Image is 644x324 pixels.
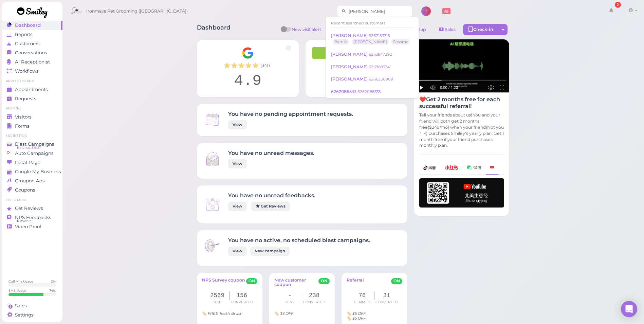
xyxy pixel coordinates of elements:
[2,48,62,57] a: Conversations
[2,176,62,185] a: Groupon Ads
[2,140,62,149] a: Blast Campaigns Balance: $16.37
[2,67,62,76] a: Workflows
[228,150,314,156] h4: You have no unread messages.
[2,94,62,103] a: Requests
[228,237,370,244] h4: You have no active, no scheduled blast campaigns.
[369,52,392,57] small: 6263847292
[15,41,40,47] span: Customers
[350,300,374,305] div: Claimed
[445,165,458,170] img: xhs-786d23addd57f6a2be217d5a65f4ab6b.png
[331,89,357,94] span: 6262086333
[2,213,62,222] a: NPS Feedbacks NPS® 93
[15,32,33,37] span: Reports
[205,291,230,300] div: 2569
[15,150,54,156] span: Auto Campaigns
[331,19,413,28] div: Recent searched customers
[260,62,270,69] span: ( 341 )
[228,120,247,129] a: View
[274,278,318,288] a: New customer coupon
[312,72,401,90] div: 93
[374,291,399,300] div: 31
[229,300,254,305] div: Converted
[2,30,62,39] a: Reports
[434,24,461,35] a: Sales
[15,59,50,65] span: AI Receptionist
[251,202,290,211] a: Get Reviews
[292,26,321,37] span: New visit alert
[280,311,293,316] i: $3 OFF
[2,133,62,138] li: Marketing
[347,278,364,288] a: Referral
[2,185,62,195] a: Coupons
[350,291,374,300] div: 76
[228,247,247,256] a: View
[2,301,62,310] a: Sales
[2,106,62,111] li: Visitors
[352,39,389,44] a: [PERSON_NAME]
[202,311,257,316] div: Coupon title
[15,303,27,309] span: Sales
[15,141,54,147] span: Blast Campaigns
[228,192,315,199] h4: You have no unread feedbacks.
[8,288,26,293] div: SMS Usage
[15,96,36,102] span: Requests
[250,247,290,256] a: New campaign
[2,39,62,48] a: Customers
[204,72,292,90] div: 4.9
[615,2,621,8] div: 2
[15,205,43,211] span: Get Reviews
[423,165,436,170] img: douyin-2727e60b7b0d5d1bbe969c21619e8014.png
[15,160,40,165] span: Local Page
[15,312,34,318] span: Settings
[15,50,47,56] span: Conversations
[419,112,504,148] p: Tell your friends about us! You and your friend will both get 2 months free($249/mo) when your fr...
[204,237,221,255] img: Inbox
[419,96,504,109] h4: ❤️Get 2 months free for each successful referral!
[2,112,62,122] a: Visitors
[347,311,402,316] div: Invitee Coupon title
[357,89,381,94] small: 6262086333
[302,291,327,300] div: 238
[8,279,33,284] div: Call Min. Usage
[205,300,230,305] div: Sent
[331,52,369,57] span: [PERSON_NAME]
[229,291,254,300] div: 156
[278,291,302,300] div: -
[369,33,390,38] small: 6267153715
[242,47,254,59] img: Google__G__Logo-edd0e34f60d7ca4a2f4ece79cff21ae3.svg
[49,288,56,293] div: 74 %
[2,222,62,231] a: Video Proof
[346,6,412,17] input: Search customer
[246,278,257,284] span: ON
[318,278,330,284] span: ON
[391,39,410,44] a: Sesame
[208,311,243,316] i: FREE Teeth Brush
[352,311,366,316] i: $5 OFF
[347,316,402,320] div: Coupon title
[2,204,62,213] a: Get Reviews
[323,24,360,35] button: Notes 1
[2,122,62,131] a: Forms
[204,196,221,213] img: Inbox
[17,145,41,150] span: Balance: $16.37
[2,167,62,176] a: Google My Business
[15,224,41,230] span: Video Proof
[2,85,62,94] a: Appointments
[374,300,399,305] div: Converted
[278,300,302,305] div: Sent
[331,33,369,38] span: [PERSON_NAME]
[2,149,62,158] a: Auto Campaigns
[463,24,499,35] div: Check-in
[15,114,32,120] span: Visitors
[2,198,62,202] li: Feedbacks
[445,27,456,32] span: Sales
[467,165,481,170] img: wechat-a99521bb4f7854bbf8f190d1356e2cdb.png
[15,169,61,175] span: Google My Business
[369,65,391,69] small: 6269883241
[331,64,369,69] span: [PERSON_NAME]
[15,178,45,184] span: Groupon Ads
[228,202,247,211] a: View
[202,278,245,288] a: NPS Survey coupon
[204,111,221,128] img: Inbox
[17,218,31,224] span: NPS® 93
